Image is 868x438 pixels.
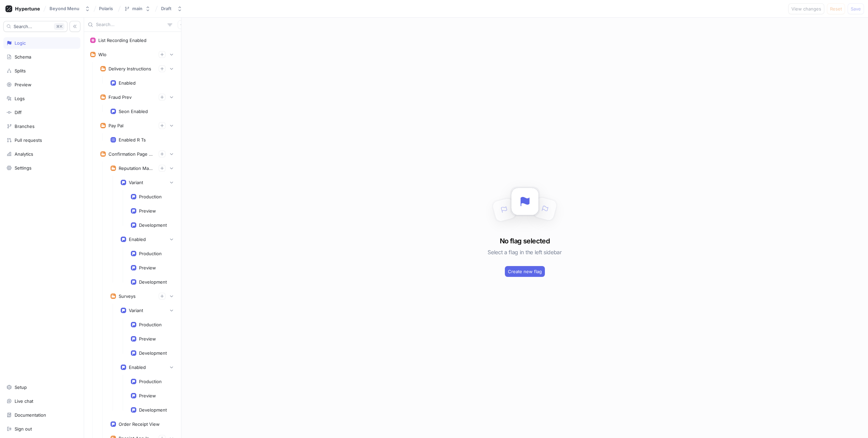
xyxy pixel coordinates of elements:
div: Fraud Prev [108,94,132,100]
div: Branches [15,124,35,129]
div: Preview [139,265,156,270]
div: K [54,23,64,30]
div: Pull requests [15,137,42,143]
div: Documentation [15,412,46,418]
button: main [121,3,153,14]
input: Search... [96,21,165,28]
span: Create new flag [508,269,542,273]
div: Draft [161,6,172,12]
div: Development [139,407,167,413]
div: Preview [15,82,32,87]
button: Save [848,3,864,14]
div: Settings [15,165,32,171]
button: View changes [788,3,824,14]
div: Setup [15,385,27,390]
div: Enabled R Ts [119,137,146,143]
div: Beyond Menu [50,6,79,12]
div: Production [139,194,162,199]
div: Production [139,251,162,256]
div: Pay Pal [108,123,123,128]
div: Confirmation Page Experiments [108,151,153,157]
div: Analytics [15,151,33,157]
div: Sign out [15,426,32,432]
div: Delivery Instructions [108,66,151,71]
div: Logs [15,96,25,101]
span: Search... [14,24,32,28]
button: Create new flag [505,266,545,277]
span: Polaris [99,6,113,11]
div: Enabled [119,80,136,86]
div: Development [139,222,167,228]
div: Order Receipt View [119,421,160,427]
div: List Recording Enabled [98,38,146,43]
h5: Select a flag in the left sidebar [488,246,561,258]
div: Seon Enabled [119,109,148,114]
button: Beyond Menu [47,3,93,14]
a: Documentation [3,409,80,421]
div: Surveys [119,293,136,299]
div: Production [139,322,162,327]
div: Preview [139,393,156,398]
div: Enabled [129,365,146,370]
div: Enabled [129,237,146,242]
h3: No flag selected [500,236,550,246]
span: Reset [830,7,842,11]
button: Reset [827,3,845,14]
div: Logic [15,40,26,46]
div: Preview [139,336,156,342]
div: Preview [139,208,156,214]
div: Diff [15,110,22,115]
div: Variant [129,180,143,185]
div: Variant [129,308,143,313]
span: View changes [791,7,821,11]
div: Production [139,379,162,384]
div: Splits [15,68,26,73]
button: Draft [158,3,185,14]
div: Development [139,350,167,356]
div: Development [139,279,167,285]
div: Live chat [15,398,33,404]
span: Save [851,7,861,11]
div: main [132,6,142,12]
div: Reputation Management [119,166,153,171]
div: Schema [15,54,31,60]
button: Search...K [3,21,67,32]
div: Wlo [98,52,106,57]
